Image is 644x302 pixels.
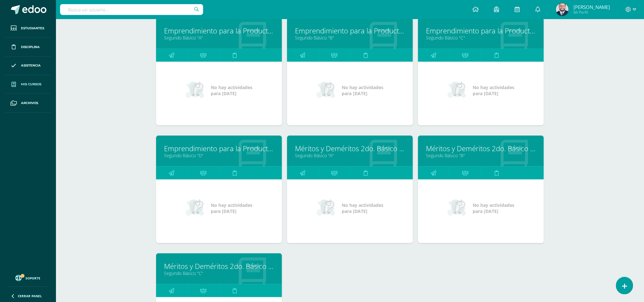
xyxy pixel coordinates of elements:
[448,81,469,100] img: no_activities_small.png
[426,26,536,36] a: Emprendimiento para la Productividad
[5,19,51,38] a: Estudiantes
[473,84,515,96] span: No hay actividades para [DATE]
[186,199,207,218] img: no_activities_small.png
[21,63,41,68] span: Asistencia
[573,10,610,15] span: Mi Perfil
[573,4,610,10] span: [PERSON_NAME]
[164,152,274,158] a: Segundo Básico "D"
[426,35,536,41] a: Segundo Básico "C"
[18,294,42,298] span: Cerrar panel
[60,4,203,15] input: Busca un usuario...
[164,261,274,271] a: Méritos y Deméritos 2do. Básico "C"
[5,57,51,75] a: Asistencia
[21,45,40,50] span: Disciplina
[317,199,338,218] img: no_activities_small.png
[164,35,274,41] a: Segundo Básico "A"
[342,84,384,96] span: No hay actividades para [DATE]
[8,273,48,282] a: Soporte
[556,3,569,16] img: 6a2ad2c6c0b72cf555804368074c1b95.png
[448,199,469,218] img: no_activities_small.png
[26,276,41,280] span: Soporte
[211,84,253,96] span: No hay actividades para [DATE]
[342,202,384,214] span: No hay actividades para [DATE]
[295,152,405,158] a: Segundo Básico "A"
[164,144,274,153] a: Emprendimiento para la Productividad
[21,101,38,106] span: Archivos
[295,26,405,36] a: Emprendimiento para la Productividad
[164,270,274,276] a: Segundo Básico "C"
[211,202,253,214] span: No hay actividades para [DATE]
[426,152,536,158] a: Segundo Básico "B"
[5,94,51,113] a: Archivos
[21,82,41,87] span: Mis cursos
[473,202,515,214] span: No hay actividades para [DATE]
[164,26,274,36] a: Emprendimiento para la Productividad
[5,75,51,94] a: Mis cursos
[295,144,405,153] a: Méritos y Deméritos 2do. Básico "A"
[295,35,405,41] a: Segundo Básico "B"
[21,26,44,31] span: Estudiantes
[426,144,536,153] a: Méritos y Deméritos 2do. Básico "B"
[317,81,338,100] img: no_activities_small.png
[186,81,207,100] img: no_activities_small.png
[5,38,51,57] a: Disciplina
